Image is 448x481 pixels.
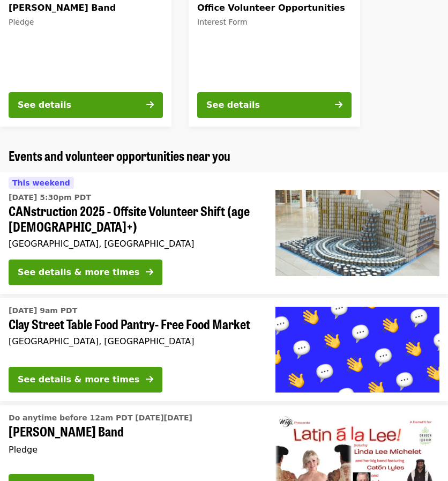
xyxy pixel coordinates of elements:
[206,99,260,112] div: See details
[9,305,77,316] time: [DATE] 9am PDT
[197,92,352,118] button: See details
[9,424,258,439] span: [PERSON_NAME] Band
[12,179,70,187] span: This weekend
[146,267,153,277] i: arrow-right icon
[197,18,248,26] span: Interest Form
[9,367,162,393] button: See details & more times
[275,190,439,276] img: CANstruction 2025 - Offsite Volunteer Shift (age 16+) organized by Oregon Food Bank
[9,316,258,332] span: Clay Street Table Food Pantry- Free Food Market
[146,374,153,384] i: arrow-right icon
[9,18,34,26] span: Pledge
[146,100,154,110] i: arrow-right icon
[18,373,139,386] div: See details & more times
[9,413,192,422] span: Do anytime before 12am PDT [DATE][DATE]
[9,239,258,249] div: [GEOGRAPHIC_DATA], [GEOGRAPHIC_DATA]
[18,99,71,112] div: See details
[9,146,230,165] span: Events and volunteer opportunities near you
[18,266,139,279] div: See details & more times
[9,192,91,203] time: [DATE] 5:30pm PDT
[9,203,258,234] span: CANstruction 2025 - Offsite Volunteer Shift (age [DEMOGRAPHIC_DATA]+)
[9,92,163,118] button: See details
[9,2,163,14] span: [PERSON_NAME] Band
[9,260,162,285] button: See details & more times
[9,445,38,455] span: Pledge
[335,100,342,110] i: arrow-right icon
[275,307,439,393] img: Clay Street Table Food Pantry- Free Food Market organized by Oregon Food Bank
[197,2,352,14] span: Office Volunteer Opportunities
[9,336,258,346] div: [GEOGRAPHIC_DATA], [GEOGRAPHIC_DATA]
